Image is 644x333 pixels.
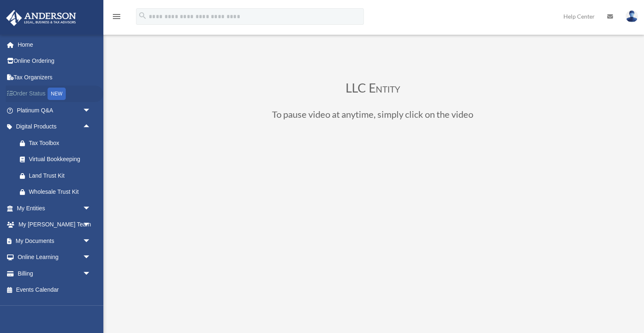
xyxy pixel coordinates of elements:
a: Land Trust Kit [12,167,103,184]
i: search [138,11,147,20]
a: Tax Organizers [6,69,103,86]
span: arrow_drop_up [83,119,99,136]
a: Billingarrow_drop_down [6,265,103,282]
img: User Pic [625,10,638,22]
img: Anderson Advisors Platinum Portal [4,10,79,26]
a: Digital Productsarrow_drop_up [6,119,103,135]
h3: To pause video at anytime, simply click on the video [150,110,596,123]
a: My Documentsarrow_drop_down [6,233,103,249]
a: Online Ordering [6,53,103,69]
div: Tax Toolbox [29,138,93,148]
span: arrow_drop_down [83,265,99,282]
span: arrow_drop_down [83,102,99,119]
div: Wholesale Trust Kit [29,187,93,197]
div: Land Trust Kit [29,171,93,181]
a: Platinum Q&Aarrow_drop_down [6,102,103,119]
a: My [PERSON_NAME] Teamarrow_drop_down [6,216,103,233]
a: Tax Toolbox [12,135,103,151]
a: Virtual Bookkeeping [12,151,103,168]
span: arrow_drop_down [83,200,99,217]
div: NEW [48,88,66,100]
a: Home [6,36,103,53]
i: menu [112,12,122,21]
a: Online Learningarrow_drop_down [6,249,103,266]
span: arrow_drop_down [83,249,99,266]
span: arrow_drop_down [83,233,99,250]
a: My Entitiesarrow_drop_down [6,200,103,216]
h3: LLC Entity [150,81,596,98]
a: Wholesale Trust Kit [12,184,103,200]
a: Events Calendar [6,282,103,298]
a: Order StatusNEW [6,86,103,102]
a: menu [112,14,122,21]
div: Virtual Bookkeeping [29,154,93,164]
span: arrow_drop_down [83,216,99,233]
